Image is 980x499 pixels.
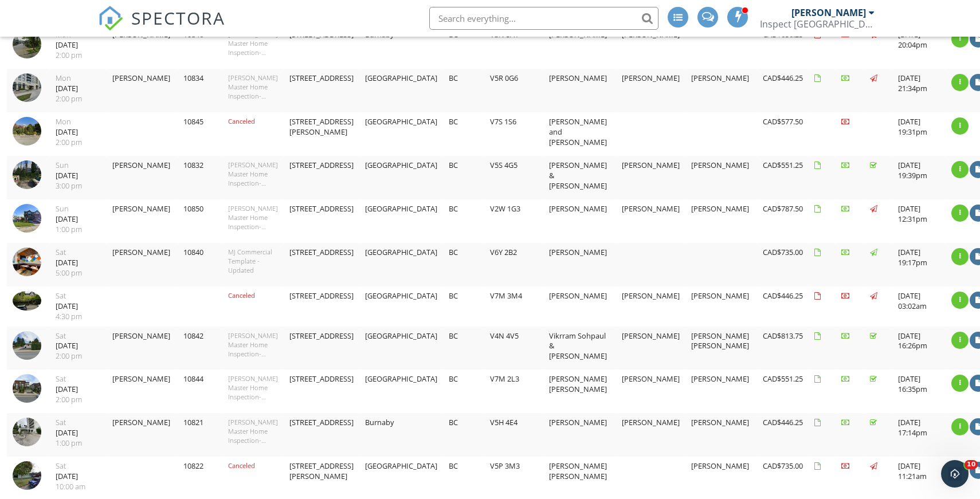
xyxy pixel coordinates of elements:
td: Burnaby [359,25,443,69]
td: [PERSON_NAME] [685,69,757,112]
div: Sun [56,160,101,171]
td: CAD$787.50 [757,199,809,243]
div: Canceled [228,291,278,300]
td: V7S 1S6 [484,112,543,156]
div: 2:00 pm [56,137,101,148]
div: [DATE] [56,171,101,181]
td: BC [443,199,484,243]
div: 5:00 pm [56,268,101,278]
img: The Best Home Inspection Software - Spectora [98,6,123,31]
td: [PERSON_NAME] [543,243,616,286]
td: [PERSON_NAME] [543,199,616,243]
td: V5H 4E4 [484,413,543,457]
td: 10821 [178,413,222,457]
div: [PERSON_NAME] Master Home Inspection-Udpated [228,418,278,445]
div: Canceled [228,461,278,470]
td: V7M 3M4 [484,286,543,327]
td: 10846 [178,25,222,69]
img: streetview [13,418,41,446]
img: streetview [13,374,41,403]
div: Sat [56,461,101,472]
td: V7M 2L3 [484,370,543,413]
img: streetview [13,73,41,102]
td: V6Y 2B2 [484,243,543,286]
td: [PERSON_NAME] [107,156,178,199]
div: Sat [56,291,101,301]
span: SPECTORA [131,6,225,30]
td: [DATE] 19:17pm [892,243,945,286]
td: V2W 1G3 [484,199,543,243]
div: 1:00 pm [56,225,101,235]
div: [DATE] [56,341,101,351]
img: streetview [13,160,41,189]
td: [PERSON_NAME] [107,413,178,457]
div: [DATE] [56,258,101,268]
td: CAD$813.75 [757,327,809,370]
td: [STREET_ADDRESS] [284,25,359,69]
div: [PERSON_NAME] Master Home Inspection-Udpated [228,204,278,231]
td: [DATE] 17:14pm [892,413,945,457]
td: [PERSON_NAME] [616,25,685,69]
div: [DATE] [56,301,101,312]
td: [PERSON_NAME] [107,199,178,243]
td: [DATE] 20:04pm [892,25,945,69]
td: [PERSON_NAME] [543,69,616,112]
td: [PERSON_NAME] [685,370,757,413]
div: [PERSON_NAME] Master Home Inspection-Udpated [228,73,278,101]
td: [PERSON_NAME] [543,413,616,457]
td: [DATE] 21:34pm [892,69,945,112]
td: [PERSON_NAME] [616,69,685,112]
td: CAD$735.00 [757,243,809,286]
td: [PERSON_NAME] [616,156,685,199]
img: streetview [13,204,41,233]
div: 4:30 pm [56,312,101,322]
td: Vikrram Sohpaul & [PERSON_NAME] [543,327,616,370]
td: 10842 [178,327,222,370]
td: CAD$577.50 [757,112,809,156]
td: [STREET_ADDRESS] [284,69,359,112]
td: [STREET_ADDRESS] [284,286,359,327]
td: [STREET_ADDRESS] [284,243,359,286]
td: [STREET_ADDRESS] [284,370,359,413]
td: [DATE] 19:31pm [892,112,945,156]
img: streetview [13,247,41,276]
td: CAD$656.25 [757,25,809,69]
td: [DATE] 16:26pm [892,327,945,370]
div: Mon [56,73,101,84]
span: 10 [965,460,978,469]
td: [PERSON_NAME] [616,199,685,243]
td: [DATE] 19:39pm [892,156,945,199]
td: CAD$551.25 [757,370,809,413]
td: [GEOGRAPHIC_DATA] [359,199,443,243]
td: [PERSON_NAME] [685,199,757,243]
td: [GEOGRAPHIC_DATA] [359,112,443,156]
td: [PERSON_NAME] [PERSON_NAME] [543,370,616,413]
td: [GEOGRAPHIC_DATA] [359,156,443,199]
td: 10840 [178,243,222,286]
td: BC [443,156,484,199]
img: streetview [13,461,41,490]
div: Sat [56,247,101,258]
div: Canceled [228,117,278,126]
img: streetview [13,30,41,58]
td: Burnaby [359,413,443,457]
div: MJ Commercial Template - Updated [228,247,278,275]
td: [STREET_ADDRESS] [284,199,359,243]
td: [PERSON_NAME] [543,25,616,69]
input: Search everything... [429,7,658,30]
td: BC [443,327,484,370]
td: [GEOGRAPHIC_DATA] [359,69,443,112]
td: CAD$446.25 [757,413,809,457]
div: [DATE] [56,428,101,438]
td: [GEOGRAPHIC_DATA] [359,286,443,327]
div: Sat [56,374,101,384]
td: [PERSON_NAME] & [PERSON_NAME] [543,156,616,199]
td: [PERSON_NAME] [616,327,685,370]
div: [PERSON_NAME] Master Home Inspection-Udpated [228,374,278,402]
div: 2:00 pm [56,94,101,104]
td: [PERSON_NAME] [107,327,178,370]
img: streetview [13,291,41,311]
td: [GEOGRAPHIC_DATA] [359,327,443,370]
td: [PERSON_NAME] [PERSON_NAME] [685,327,757,370]
div: Sun [56,204,101,214]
